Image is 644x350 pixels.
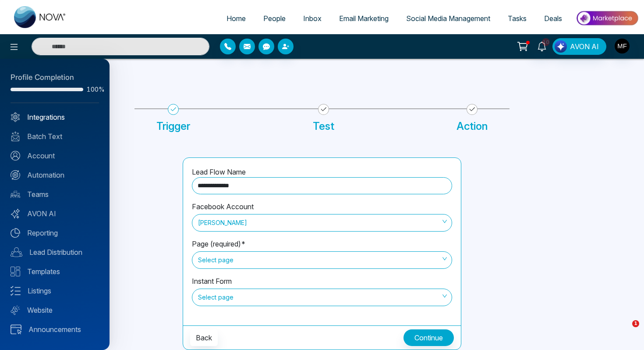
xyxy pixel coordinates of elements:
[11,305,99,315] a: Website
[632,320,639,327] span: 1
[11,286,99,296] a: Listings
[11,267,20,276] img: Templates.svg
[11,170,99,180] a: Automation
[614,320,635,341] iframe: Intercom live chat
[11,305,20,315] img: Website.svg
[11,286,21,296] img: Listings.svg
[11,247,99,257] a: Lead Distribution
[87,86,99,93] span: 100%
[11,189,20,199] img: team.svg
[11,150,99,161] a: Account
[11,247,22,257] img: Lead-dist.svg
[11,151,20,161] img: Account.svg
[11,189,99,200] a: Teams
[11,112,20,122] img: Integrated.svg
[11,131,99,142] a: Batch Text
[11,266,99,277] a: Templates
[11,228,99,238] a: Reporting
[11,324,99,335] a: Announcements
[11,72,99,83] div: Profile Completion
[11,208,99,219] a: AVON AI
[11,112,99,122] a: Integrations
[11,228,20,238] img: Reporting.svg
[11,170,20,180] img: Automation.svg
[11,132,20,141] img: batch_text_white.png
[11,209,20,218] img: Avon-AI.svg
[11,325,21,334] img: announcements.svg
